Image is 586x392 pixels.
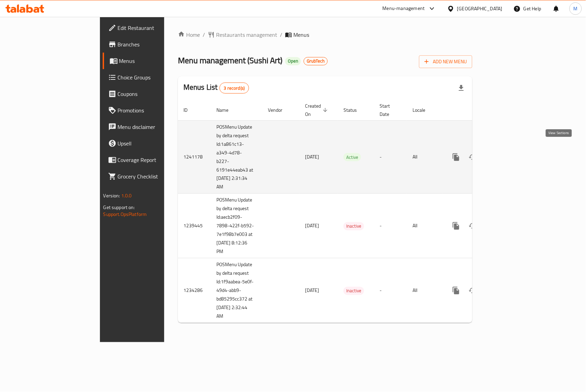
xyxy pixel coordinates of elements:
div: Active [343,153,361,161]
a: Edit Restaurant [103,20,198,36]
td: POSMenu Update by delta request Id:1a861c13-a349-4d78-b227-6191e44eab43 at [DATE] 2:31:34 AM [211,120,262,194]
a: Choice Groups [103,69,198,86]
span: Add New Menu [425,57,467,66]
a: Support.OpsPlatform [103,210,147,219]
td: POSMenu Update by delta request Id:aecb2f09-7898-422f-b592-7e1f98b7e003 at [DATE] 8:12:36 PM [211,194,262,258]
a: Restaurants management [208,31,277,39]
nav: breadcrumb [178,31,472,39]
span: Promotions [118,106,192,115]
span: M [574,5,578,12]
span: Status [343,106,366,114]
span: [DATE] [305,221,319,230]
div: Menu-management [383,4,425,13]
button: Change Status [464,282,481,299]
span: ID [183,106,196,114]
span: Coupons [118,90,192,98]
span: [DATE] [305,152,319,161]
a: Coverage Report [103,152,198,168]
span: Menus [293,31,309,39]
td: POSMenu Update by delta request Id:1f9aabea-5e0f-49d4-abb9-bd85295cc372 at [DATE] 2:32:44 AM [211,258,262,323]
a: Upsell [103,135,198,152]
a: Coupons [103,86,198,102]
span: Inactive [343,222,364,230]
span: Active [343,153,361,161]
span: Open [285,58,301,64]
button: Add New Menu [419,55,472,68]
span: Menu management ( Sushi Art ) [178,53,282,68]
span: 1.0.0 [121,191,132,200]
td: - [374,194,407,258]
td: All [407,258,442,323]
span: Start Date [380,102,399,118]
button: more [448,282,464,299]
span: Version: [103,191,120,200]
div: Inactive [343,287,364,295]
span: Name [216,106,237,114]
span: Get support on: [103,203,135,212]
span: Vendor [268,106,291,114]
span: Menu disclaimer [118,123,192,131]
th: Actions [442,100,519,121]
a: Menu disclaimer [103,119,198,135]
a: Branches [103,36,198,53]
span: Menus [119,57,192,65]
span: Inactive [343,287,364,295]
div: Open [285,57,301,65]
span: 3 record(s) [220,85,249,91]
h2: Menus List [183,82,249,94]
table: enhanced table [178,100,519,323]
button: more [448,218,464,234]
li: / [203,31,205,39]
button: Change Status [464,218,481,234]
span: GrubTech [304,58,327,64]
span: Restaurants management [216,31,277,39]
a: Grocery Checklist [103,168,198,185]
a: Promotions [103,102,198,119]
span: [DATE] [305,286,319,295]
span: Upsell [118,139,192,148]
td: All [407,120,442,194]
span: Coverage Report [118,156,192,164]
div: Inactive [343,222,364,230]
li: / [280,31,282,39]
span: Created On [305,102,330,118]
span: Locale [413,106,434,114]
span: Branches [118,40,192,48]
span: Edit Restaurant [118,24,192,32]
span: Grocery Checklist [118,172,192,181]
td: - [374,258,407,323]
div: Export file [453,80,470,96]
span: Choice Groups [118,73,192,81]
td: - [374,120,407,194]
td: All [407,194,442,258]
a: Menus [103,53,198,69]
button: more [448,149,464,165]
div: [GEOGRAPHIC_DATA] [457,5,503,12]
